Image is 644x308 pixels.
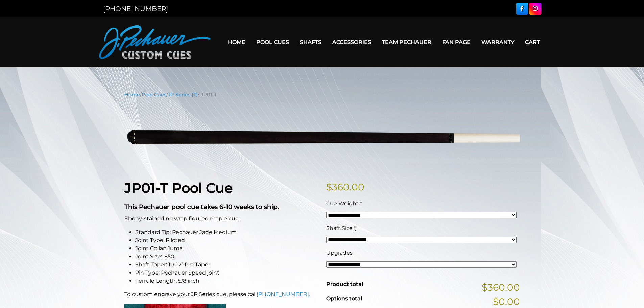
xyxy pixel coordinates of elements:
[135,261,318,269] li: Shaft Taper: 10-12” Pro Taper
[168,92,198,98] a: JP Series (T)
[326,181,364,193] bdi: 360.00
[142,92,166,98] a: Pool Cues
[135,228,318,236] li: Standard Tip: Pechauer Jade Medium
[326,281,363,287] span: Product total
[124,91,520,98] nav: Breadcrumb
[327,33,377,51] a: Accessories
[520,33,545,51] a: Cart
[124,215,318,223] p: Ebony-stained no wrap figured maple cue.
[124,290,318,299] p: To custom engrave your JP Series cue, please call
[124,180,233,196] strong: JP01-T Pool Cue
[135,253,318,261] li: Joint Size: .850
[135,244,318,253] li: Joint Collar: Juma
[476,33,520,51] a: Warranty
[135,277,318,285] li: Ferrule Length: 5/8 inch
[294,33,327,51] a: Shafts
[124,92,140,98] a: Home
[377,33,437,51] a: Team Pechauer
[135,236,318,244] li: Joint Type: Piloted
[124,203,279,211] strong: This Pechauer pool cue takes 6-10 weeks to ship.
[257,291,310,298] a: [PHONE_NUMBER].
[103,5,168,13] a: [PHONE_NUMBER]
[135,269,318,277] li: Pin Type: Pechauer Speed joint
[326,181,332,193] span: $
[326,200,359,207] span: Cue Weight
[99,25,211,59] img: Pechauer Custom Cues
[326,295,362,302] span: Options total
[482,280,520,294] span: $360.00
[360,200,362,207] abbr: required
[326,225,353,231] span: Shaft Size
[251,33,294,51] a: Pool Cues
[326,250,353,256] span: Upgrades
[354,225,356,231] abbr: required
[437,33,476,51] a: Fan Page
[222,33,251,51] a: Home
[124,103,520,169] img: jp01-T-1.png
